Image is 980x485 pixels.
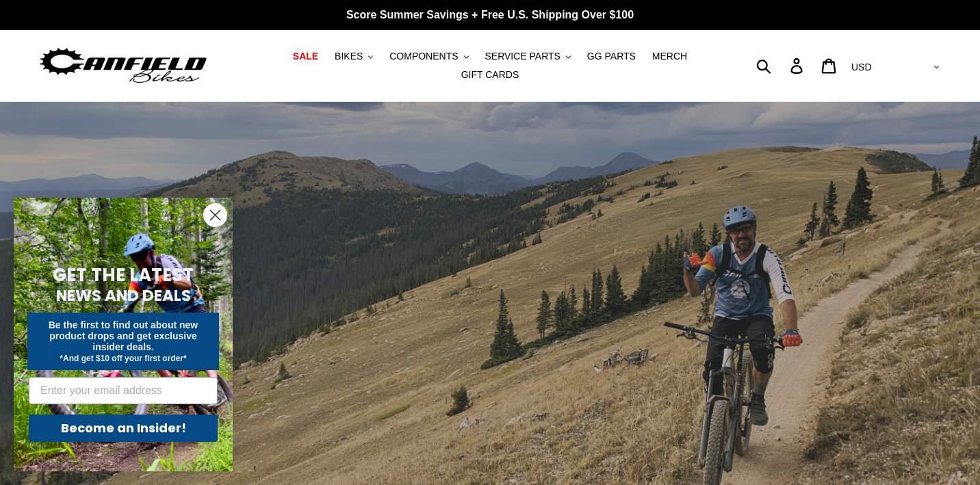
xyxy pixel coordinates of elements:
[286,47,325,66] a: SALE
[328,47,380,66] button: BIKES
[29,415,218,442] button: Become an Insider!
[580,47,643,66] a: GG PARTS
[335,51,363,62] span: BIKES
[49,319,198,352] span: Be the first to find out about new product drops and get exclusive insider deals.
[38,44,209,88] img: Canfield Bikes
[645,47,694,66] a: MERCH
[29,377,218,404] input: Enter your email address
[53,263,194,287] span: GET THE LATEST
[764,51,799,81] input: Search
[203,203,227,227] button: Close dialog
[587,51,636,62] span: GG PARTS
[389,51,458,62] span: COMPONENTS
[454,66,526,84] a: GIFT CARDS
[652,51,687,62] span: MERCH
[293,51,318,62] span: SALE
[56,285,191,306] span: NEWS AND DEALS
[478,47,577,66] button: SERVICE PARTS
[383,47,475,66] button: COMPONENTS
[461,69,519,81] span: GIFT CARDS
[485,51,560,62] span: SERVICE PARTS
[60,354,186,363] span: *And get $10 off your first order*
